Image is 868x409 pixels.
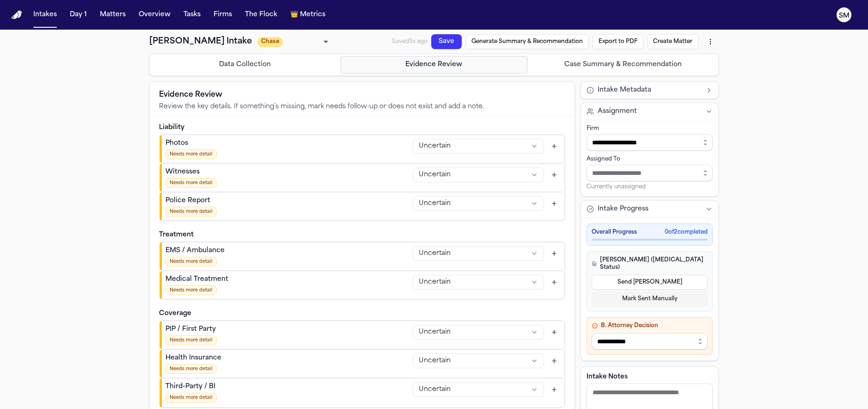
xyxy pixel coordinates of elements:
[548,247,561,260] button: Add context for EMS / Ambulance
[165,149,217,159] span: Needs more detail
[587,372,713,382] label: Intake Notes
[30,6,61,23] button: Intakes
[165,364,217,374] span: Needs more detail
[165,178,217,188] span: Needs more detail
[529,56,716,74] button: Go to Case Summary & Recommendation step
[165,139,217,148] div: Photos
[152,56,339,74] button: Go to Data Collection step
[413,382,544,397] button: Third-Party / BI status
[548,326,561,339] button: Add context for PIP / First Party
[647,34,698,49] button: Create Matter
[257,37,283,47] span: Chase
[413,167,544,182] button: Witnesses status
[241,6,281,23] button: The Flock
[159,123,565,132] h3: Liability
[165,275,228,284] div: Medical Treatment
[165,246,225,255] div: EMS / Ambulance
[165,257,217,266] span: Needs more detail
[465,34,589,49] button: Generate Summary & Recommendation
[587,155,713,163] div: Assigned To
[413,325,544,340] button: PIP / First Party status
[66,6,91,23] button: Day 1
[165,207,217,217] span: Needs more detail
[152,56,716,74] nav: Intake steps
[548,354,561,367] button: Add context for Health Insurance
[11,11,22,19] img: Finch Logo
[159,309,565,318] h3: Coverage
[180,6,204,23] button: Tasks
[11,11,22,19] a: Home
[581,103,718,120] button: Assignment
[165,353,221,363] div: Health Insurance
[159,230,565,240] h3: Treatment
[593,34,643,49] button: Export to PDF
[287,6,329,23] button: crownMetrics
[587,183,646,191] span: Currently unassigned
[413,353,544,368] button: Health Insurance status
[159,89,565,100] h2: Evidence Review
[592,291,708,306] button: Mark Sent Manually
[210,6,236,23] button: Firms
[592,275,708,290] button: Send [PERSON_NAME]
[341,56,528,74] button: Go to Evidence Review step
[149,35,252,48] h1: [PERSON_NAME] Intake
[165,382,217,391] div: Third-Party / BI
[598,86,651,95] span: Intake Metadata
[413,196,544,211] button: Police Report status
[548,276,561,289] button: Add context for Medical Treatment
[431,34,462,49] button: Save
[159,102,565,112] p: Review the key details. If something’s missing, mark needs follow-up or does not exist and add a ...
[548,197,561,210] button: Add context for Police Report
[135,6,174,23] button: Overview
[165,325,217,334] div: PIP / First Party
[257,35,331,48] div: Update intake status
[165,393,217,403] span: Needs more detail
[548,140,561,153] button: Add context for Photos
[165,335,217,345] span: Needs more detail
[665,229,708,236] span: 0 of 2 completed
[165,196,217,205] div: Police Report
[413,275,544,290] button: Medical Treatment status
[592,256,708,271] h4: [PERSON_NAME] ([MEDICAL_DATA] Status)
[548,383,561,396] button: Add context for Third-Party / BI
[413,139,544,154] button: Photos status
[96,6,129,23] button: Matters
[165,167,217,177] div: Witnesses
[587,165,713,181] input: Assign to staff member
[413,246,544,261] button: EMS / Ambulance status
[392,39,428,44] span: Saved 5s ago
[592,229,637,236] span: Overall Progress
[598,107,637,116] span: Assignment
[581,201,718,217] button: Intake Progress
[592,322,708,329] h4: B. Attorney Decision
[598,204,648,214] span: Intake Progress
[548,168,561,181] button: Add context for Witnesses
[587,134,713,151] input: Select firm
[165,285,217,295] span: Needs more detail
[702,33,719,50] button: More actions
[587,125,713,132] div: Firm
[581,82,718,99] button: Intake Metadata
